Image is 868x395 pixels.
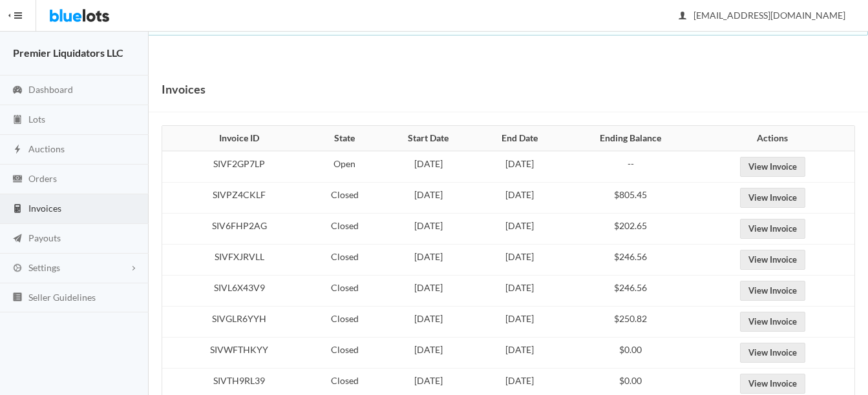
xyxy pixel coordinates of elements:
td: [DATE] [381,183,476,214]
a: View Invoice [740,312,805,332]
th: State [309,126,381,152]
td: $805.45 [564,183,698,214]
td: Closed [309,214,381,245]
span: Auctions [28,143,65,154]
td: [DATE] [476,307,564,338]
td: SIV6FHP2AG [162,214,309,245]
td: [DATE] [476,276,564,307]
td: SIVFXJRVLL [162,245,309,276]
span: Orders [28,173,57,184]
td: SIVL6X43V9 [162,276,309,307]
td: [DATE] [476,151,564,183]
ion-icon: person [676,10,689,23]
a: View Invoice [740,157,805,177]
span: [EMAIL_ADDRESS][DOMAIN_NAME] [679,10,845,21]
span: Payouts [28,232,61,243]
ion-icon: speedometer [11,85,24,97]
th: Invoice ID [162,126,309,152]
td: SIVWFTHKYY [162,338,309,369]
td: $246.56 [564,245,698,276]
td: [DATE] [381,151,476,183]
ion-icon: cog [11,263,24,275]
td: [DATE] [381,214,476,245]
td: Open [309,151,381,183]
a: View Invoice [740,343,805,363]
strong: Premier Liquidators LLC [13,46,123,59]
td: Closed [309,338,381,369]
td: [DATE] [476,214,564,245]
ion-icon: paper plane [11,233,24,245]
a: View Invoice [740,374,805,394]
td: $0.00 [564,338,698,369]
th: Ending Balance [564,126,698,152]
td: [DATE] [476,245,564,276]
ion-icon: flash [11,144,24,156]
th: End Date [476,126,564,152]
td: [DATE] [381,245,476,276]
span: Seller Guidelines [28,292,96,303]
a: View Invoice [740,250,805,270]
td: [DATE] [381,276,476,307]
span: Settings [28,262,60,273]
td: [DATE] [476,338,564,369]
span: Invoices [28,203,61,214]
td: Closed [309,276,381,307]
ion-icon: calculator [11,203,24,216]
td: SIVF2GP7LP [162,151,309,183]
td: [DATE] [381,338,476,369]
ion-icon: list box [11,292,24,304]
td: -- [564,151,698,183]
td: [DATE] [476,183,564,214]
span: Dashboard [28,84,73,95]
td: SIVGLR6YYH [162,307,309,338]
td: $202.65 [564,214,698,245]
td: Closed [309,307,381,338]
td: [DATE] [381,307,476,338]
a: View Invoice [740,219,805,239]
span: Lots [28,114,45,125]
td: SIVPZ4CKLF [162,183,309,214]
td: Closed [309,183,381,214]
h1: Invoices [162,79,206,99]
td: Closed [309,245,381,276]
a: View Invoice [740,188,805,208]
td: $250.82 [564,307,698,338]
ion-icon: cash [11,174,24,186]
a: View Invoice [740,281,805,301]
td: $246.56 [564,276,698,307]
th: Actions [698,126,854,152]
th: Start Date [381,126,476,152]
ion-icon: clipboard [11,114,24,127]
